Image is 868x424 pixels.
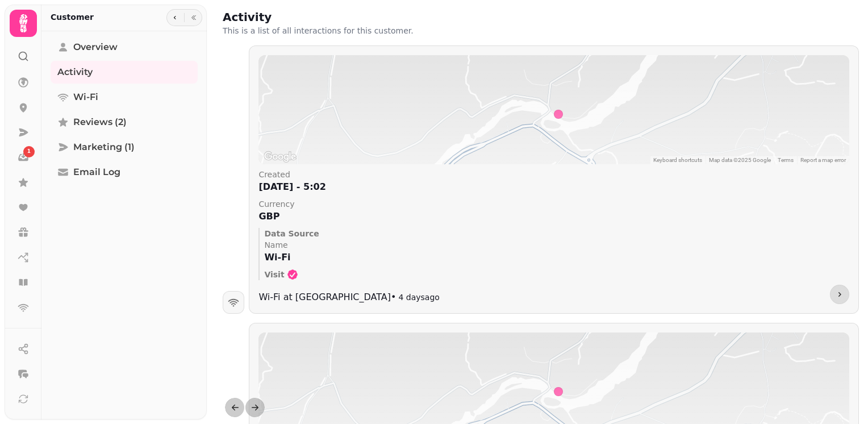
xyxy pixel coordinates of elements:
[12,146,35,169] a: 1
[73,90,98,104] span: Wi-Fi
[57,65,93,79] span: Activity
[223,9,441,25] h2: Activity
[258,169,849,180] p: created
[258,210,849,223] p: GBP
[653,156,702,164] button: Keyboard shortcuts
[258,180,849,194] p: [DATE] - 5:02
[51,61,198,84] a: Activity
[73,165,120,179] span: Email Log
[51,136,198,159] a: Marketing (1)
[73,115,127,129] span: Reviews (2)
[258,198,849,210] p: currency
[223,25,514,36] p: This is a list of all interactions for this customer.
[73,140,135,154] span: Marketing (1)
[264,269,284,280] p: visit
[800,157,846,163] a: Report a map error
[398,293,439,302] time: 4 days ago
[51,36,198,59] a: Overview
[27,148,31,156] span: 1
[709,157,771,163] span: Map data ©2025 Google
[258,290,396,304] p: Wi-Fi at [GEOGRAPHIC_DATA] •
[41,31,207,419] nav: Tabs
[261,149,299,164] a: Open this area in Google Maps (opens a new window)
[245,398,265,417] button: next
[264,239,849,251] p: name
[73,40,118,54] span: Overview
[51,11,94,23] h2: Customer
[225,398,244,417] button: back
[264,228,849,239] p: data source
[778,157,794,163] a: Terms (opens in new tab)
[51,161,198,184] a: Email Log
[261,149,299,164] img: Google
[264,251,849,264] p: Wi-Fi
[51,86,198,109] a: Wi-Fi
[51,111,198,134] a: Reviews (2)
